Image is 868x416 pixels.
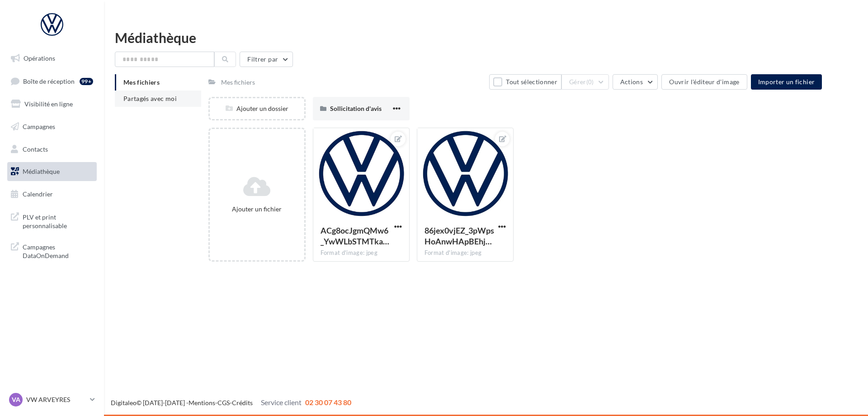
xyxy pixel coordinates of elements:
a: Calendrier [5,185,99,204]
button: Ouvrir l'éditeur d'image [661,74,747,90]
span: VA [12,395,20,404]
span: Importer un fichier [758,78,815,86]
div: Ajouter un dossier [210,104,304,113]
p: VW ARVEYRES [26,395,86,404]
span: (0) [586,78,594,86]
a: Boîte de réception99+ [5,72,99,91]
a: Digitaleo [111,399,137,406]
div: 99+ [80,78,93,85]
span: Campagnes [23,123,55,130]
span: Partagés avec moi [123,95,177,102]
a: Visibilité en ligne [5,95,99,114]
a: VA VW ARVEYRES [7,391,97,408]
a: PLV et print personnalisable [5,207,99,234]
span: PLV et print personnalisable [23,211,93,230]
button: Filtrer par [240,52,293,67]
a: Opérations [5,49,99,68]
a: Contacts [5,140,99,159]
iframe: Intercom live chat [837,385,859,407]
span: Actions [620,78,643,86]
div: Format d'image: jpeg [425,249,506,257]
span: Visibilité en ligne [24,100,73,108]
span: Médiathèque [23,167,60,175]
span: 86jex0vjEZ_3pWpsHoAnwHApBEhj9SsD4tdYS5dDgtzt1XimImDNvV27TrcySkcDxcFQAJZFp-Pgm5TkDA=s0 [425,225,494,246]
a: Campagnes [5,117,99,136]
span: ACg8ocJgmQMw6_YwWLbSTMTkar67m33B_cEEz2jCXl_0D6UErwxY4zpS [321,225,389,246]
a: Médiathèque [5,162,99,181]
span: Service client [261,398,302,406]
a: Campagnes DataOnDemand [5,237,99,264]
a: Crédits [232,399,253,406]
span: 02 30 07 43 80 [305,398,351,406]
div: Mes fichiers [221,78,255,87]
a: CGS [217,399,230,406]
span: Sollicitation d'avis [330,105,382,112]
span: Boîte de réception [23,77,75,85]
button: Importer un fichier [751,74,822,90]
span: Opérations [24,54,55,62]
span: Contacts [23,145,48,153]
span: Calendrier [23,190,53,198]
div: Médiathèque [115,31,857,44]
div: Ajouter un fichier [213,205,300,214]
span: Campagnes DataOnDemand [23,241,93,260]
div: Format d'image: jpeg [321,249,402,257]
button: Gérer(0) [561,74,609,90]
span: Mes fichiers [123,78,160,86]
span: © [DATE]-[DATE] - - - [111,399,351,406]
button: Actions [613,74,658,90]
a: Mentions [189,399,215,406]
button: Tout sélectionner [489,74,561,90]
